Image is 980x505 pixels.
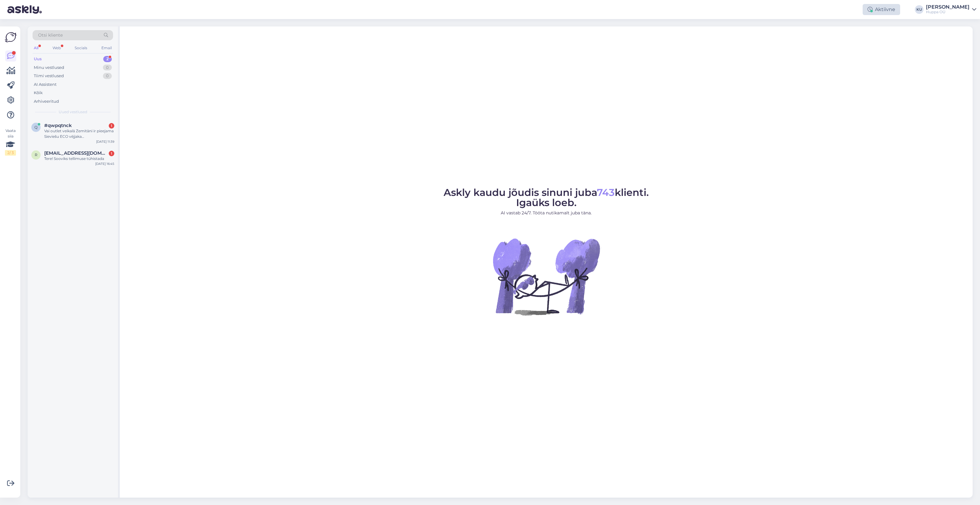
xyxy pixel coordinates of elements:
[34,65,64,71] div: Minu vestlused
[863,4,900,15] div: Aktiivne
[44,156,114,161] div: Tere! Sooviks tellimuse tühistada
[95,161,114,166] div: [DATE] 16:45
[59,109,87,115] span: Uued vestlused
[109,123,114,129] div: 1
[597,186,615,198] span: 743
[444,210,649,216] p: AI vastab 24/7. Tööta nutikamalt juba täna.
[926,5,976,14] a: [PERSON_NAME]Huppa OÜ
[491,221,602,332] img: No Chat active
[34,56,42,62] div: Uus
[44,123,72,128] span: #qwpqtnck
[5,150,16,156] div: 2 / 3
[100,44,113,52] div: Email
[34,73,64,79] div: Tiimi vestlused
[73,44,88,52] div: Socials
[5,128,16,156] div: Vaata siia
[34,90,43,96] div: Kõik
[34,125,37,129] span: q
[35,153,37,157] span: r
[34,82,57,88] div: AI Assistent
[926,5,970,10] div: [PERSON_NAME]
[51,44,62,52] div: Web
[5,31,17,43] img: Askly Logo
[109,151,114,156] div: 1
[44,128,114,139] div: Vai outlet veikalā Zemitāni ir pieejama Sieviešu ECO vējjaka [PERSON_NAME] (300g_ARTIFICIAL DOWN)
[103,65,112,71] div: 0
[38,32,63,38] span: Otsi kliente
[103,56,112,62] div: 2
[444,186,649,209] span: Askly kaudu jõudis sinuni juba klienti. Igaüks loeb.
[34,98,59,105] div: Arhiveeritud
[44,150,108,156] span: railimikko@gmail.com
[926,10,970,14] div: Huppa OÜ
[96,139,114,144] div: [DATE] 11:39
[103,73,112,79] div: 0
[33,44,40,52] div: All
[915,5,923,14] div: KU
